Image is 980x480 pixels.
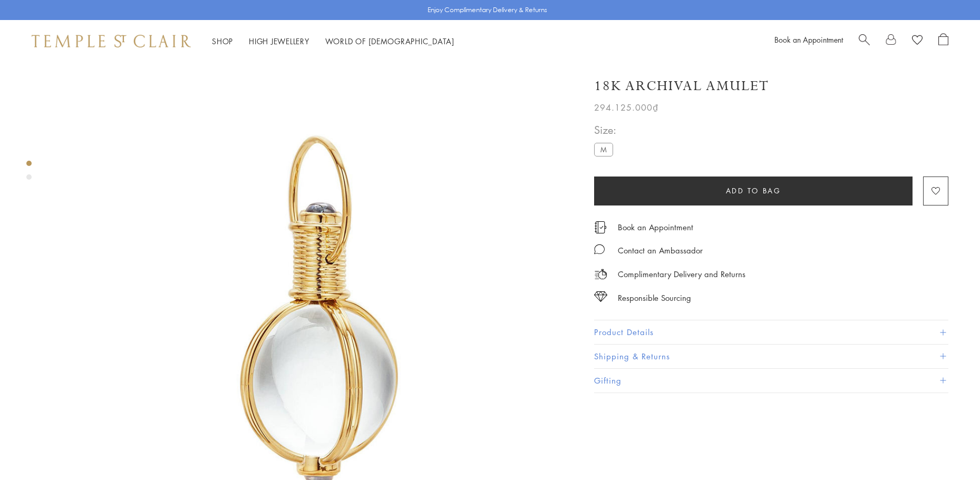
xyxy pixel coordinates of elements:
a: High JewelleryHigh Jewellery [249,36,309,46]
a: View Wishlist [912,33,923,49]
span: 294.125.000₫ [594,101,658,114]
img: icon_delivery.svg [594,268,607,281]
div: Contact an Ambassador [618,244,703,257]
img: icon_appointment.svg [594,221,607,233]
div: Responsible Sourcing [618,291,691,305]
button: Product Details [594,320,948,344]
a: Book an Appointment [618,221,693,233]
label: M [594,143,613,156]
h1: 18K Archival Amulet [594,77,769,95]
div: Product gallery navigation [26,158,32,188]
button: Gifting [594,369,948,393]
p: Complimentary Delivery and Returns [618,268,745,281]
button: Shipping & Returns [594,345,948,368]
button: Add to bag [594,177,913,205]
img: icon_sourcing.svg [594,291,607,302]
img: Temple St. Clair [32,35,191,47]
a: Book an Appointment [774,34,843,45]
nav: Main navigation [212,35,454,48]
a: Search [859,33,870,49]
span: Add to bag [726,185,781,197]
img: MessageIcon-01_2.svg [594,244,605,254]
p: Enjoy Complimentary Delivery & Returns [428,5,547,15]
span: Size: [594,121,617,139]
a: Open Shopping Bag [938,33,948,49]
a: World of [DEMOGRAPHIC_DATA]World of [DEMOGRAPHIC_DATA] [325,36,454,46]
a: ShopShop [212,36,233,46]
